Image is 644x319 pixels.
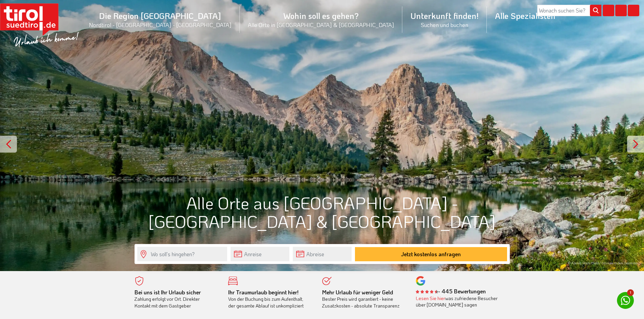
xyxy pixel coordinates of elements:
[487,3,564,28] a: Alle Spezialisten
[322,289,393,296] b: Mehr Urlaub für weniger Geld
[89,21,232,28] small: Nordtirol - [GEOGRAPHIC_DATA] - [GEOGRAPHIC_DATA]
[627,289,634,296] span: 1
[137,247,227,261] input: Wo soll's hingehen?
[135,289,201,296] b: Bei uns ist Ihr Urlaub sicher
[416,288,486,295] b: - 445 Bewertungen
[416,295,445,301] a: Lesen Sie hier
[228,289,299,296] b: Ihr Traumurlaub beginnt hier!
[355,247,507,261] button: Jetzt kostenlos anfragen
[416,295,500,308] div: was zufriedene Besucher über [DOMAIN_NAME] sagen
[410,21,479,28] small: Suchen und buchen
[231,247,289,261] input: Anreise
[628,5,639,16] i: Kontakt
[322,289,406,309] div: Bester Preis wird garantiert - keine Zusatzkosten - absolute Transparenz
[240,3,402,36] a: Wohin soll es gehen?Alle Orte in [GEOGRAPHIC_DATA] & [GEOGRAPHIC_DATA]
[293,247,352,261] input: Abreise
[248,21,394,28] small: Alle Orte in [GEOGRAPHIC_DATA] & [GEOGRAPHIC_DATA]
[617,292,634,309] a: 1
[135,193,510,231] h1: Alle Orte aus [GEOGRAPHIC_DATA] - [GEOGRAPHIC_DATA] & [GEOGRAPHIC_DATA]
[402,3,487,36] a: Unterkunft finden!Suchen und buchen
[603,5,614,16] i: Karte öffnen
[228,289,312,309] div: Von der Buchung bis zum Aufenthalt, der gesamte Ablauf ist unkompliziert
[135,289,218,309] div: Zahlung erfolgt vor Ort. Direkter Kontakt mit dem Gastgeber
[81,3,240,36] a: Die Region [GEOGRAPHIC_DATA]Nordtirol - [GEOGRAPHIC_DATA] - [GEOGRAPHIC_DATA]
[615,5,627,16] i: Fotogalerie
[537,5,601,16] input: Wonach suchen Sie?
